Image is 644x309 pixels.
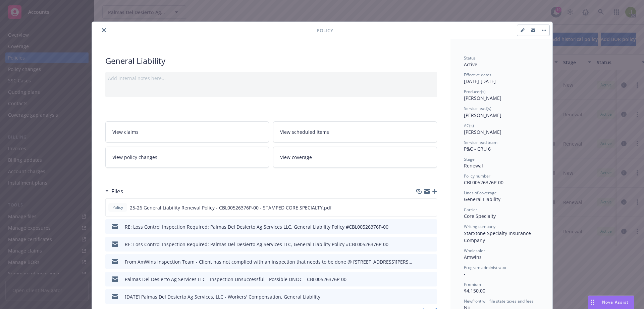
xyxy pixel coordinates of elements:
span: $4,150.00 [464,287,485,294]
button: download file [418,241,423,248]
button: preview file [428,223,434,230]
a: View coverage [273,147,437,168]
a: View scheduled items [273,121,437,143]
div: From AmWins Inspection Team - Client has not complied with an inspection that needs to be done @ ... [125,258,415,265]
span: Policy number [464,173,490,179]
div: Drag to move [588,296,597,309]
span: Newfront will file state taxes and fees [464,298,534,304]
span: Effective dates [464,72,491,78]
span: Lines of coverage [464,190,497,196]
span: Policy [317,27,333,34]
span: View coverage [280,154,312,161]
span: General Liability [464,196,500,202]
div: RE: Loss Control Inspection Required: Palmas Del Desierto Ag Services LLC, General Liability Poli... [125,223,388,230]
div: Files [105,187,123,196]
span: 25-26 General Liability Renewal Policy - CBL00526376P-00 - STAMPED CORE SPECIALTY.pdf [130,204,332,211]
span: Wholesaler [464,248,485,254]
button: preview file [428,241,434,248]
span: CBL00526376P-00 [464,179,503,186]
button: preview file [428,276,434,283]
span: [PERSON_NAME] [464,95,501,101]
div: Add internal notes here... [108,75,434,82]
span: StarStone Specialty Insurance Company [464,230,532,243]
span: Renewal [464,162,483,169]
button: download file [418,223,423,230]
span: Core Specialty [464,213,496,219]
button: preview file [428,204,434,211]
h3: Files [111,187,123,196]
span: [PERSON_NAME] [464,129,501,135]
div: RE: Loss Control Inspection Required: Palmas Del Desierto Ag Services LLC, General Liability Poli... [125,241,388,248]
span: Service lead(s) [464,106,491,111]
span: [PERSON_NAME] [464,112,501,118]
span: View scheduled items [280,128,329,136]
span: - [464,271,466,277]
span: P&C - CRU 6 [464,146,491,152]
button: preview file [428,258,434,265]
button: preview file [428,293,434,300]
span: Producer(s) [464,89,486,94]
span: Writing company [464,224,495,229]
span: Amwins [464,254,482,260]
span: Nova Assist [602,299,629,305]
span: Carrier [464,207,477,213]
div: Palmas Del Desierto Ag Services LLC - Inspection Unsuccessful - Possible DNOC - CBL00526376P-00 [125,276,346,283]
a: View policy changes [105,147,269,168]
div: General Liability [105,55,437,67]
a: View claims [105,121,269,143]
span: Stage [464,156,475,162]
button: download file [418,258,423,265]
span: Status [464,55,476,61]
span: View policy changes [112,154,157,161]
span: Premium [464,281,481,287]
span: Policy [111,204,124,210]
span: Service lead team [464,140,497,145]
button: download file [418,293,423,300]
div: [DATE] - [DATE] [464,72,539,85]
button: Nova Assist [588,296,634,309]
span: View claims [112,128,139,136]
button: download file [418,276,423,283]
div: [DATE] Palmas Del Desierto Ag Services, LLC - Workers' Compensation, General Liability [125,293,320,300]
span: AC(s) [464,123,474,128]
button: download file [417,204,423,211]
span: Active [464,61,477,68]
span: Program administrator [464,265,507,270]
button: close [100,26,108,34]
